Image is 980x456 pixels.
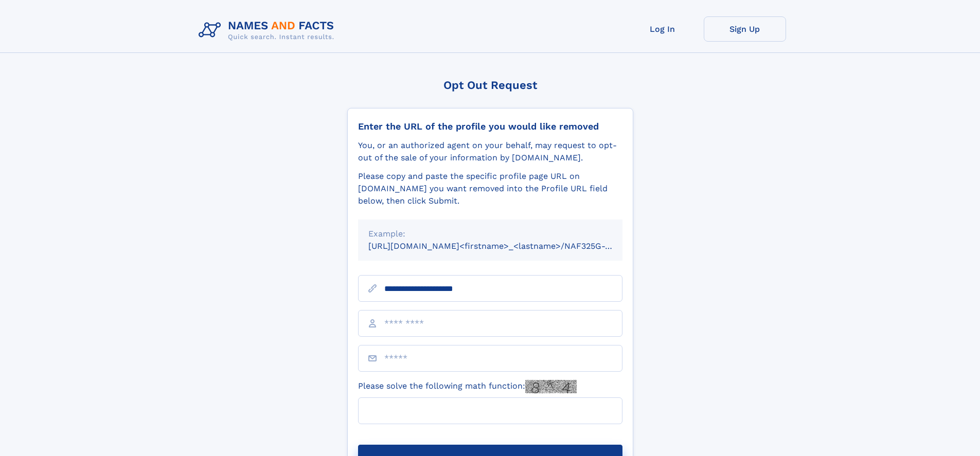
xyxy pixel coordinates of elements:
div: Please copy and paste the specific profile page URL on [DOMAIN_NAME] you want removed into the Pr... [358,170,622,207]
div: You, or an authorized agent on your behalf, may request to opt-out of the sale of your informatio... [358,139,622,164]
div: Enter the URL of the profile you would like removed [358,121,622,132]
small: [URL][DOMAIN_NAME]<firstname>_<lastname>/NAF325G-xxxxxxxx [368,241,642,251]
div: Opt Out Request [347,79,633,92]
label: Please solve the following math function: [358,380,577,393]
img: Logo Names and Facts [194,16,343,44]
a: Sign Up [704,16,786,42]
a: Log In [621,16,704,42]
div: Example: [368,228,612,240]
